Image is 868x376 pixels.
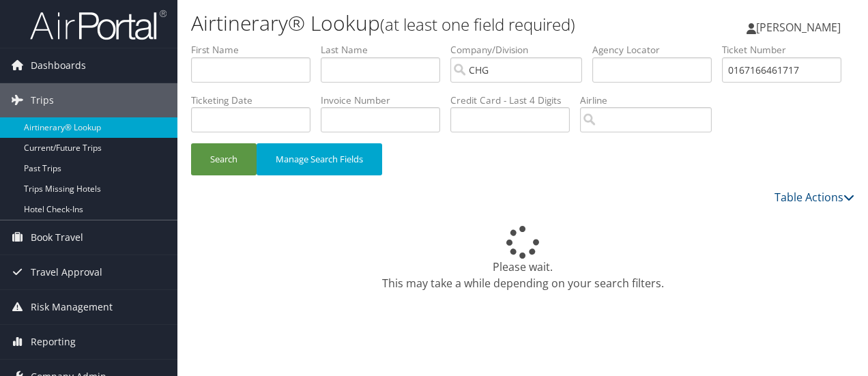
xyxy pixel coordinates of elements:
[191,226,854,291] div: Please wait. This may take a while depending on your search filters.
[191,143,257,175] button: Search
[321,93,450,107] label: Invoice Number
[191,43,321,57] label: First Name
[31,48,86,83] span: Dashboards
[31,255,102,289] span: Travel Approval
[31,83,54,117] span: Trips
[31,220,83,255] span: Book Travel
[321,43,450,57] label: Last Name
[450,43,592,57] label: Company/Division
[191,9,633,38] h1: Airtinerary® Lookup
[747,7,854,48] a: [PERSON_NAME]
[450,93,580,107] label: Credit Card - Last 4 Digits
[756,20,841,35] span: [PERSON_NAME]
[257,143,382,175] button: Manage Search Fields
[722,43,852,57] label: Ticket Number
[31,325,76,359] span: Reporting
[580,93,722,107] label: Airline
[31,290,113,324] span: Risk Management
[30,9,167,41] img: airportal-logo.png
[380,13,575,35] small: (at least one field required)
[592,43,722,57] label: Agency Locator
[775,190,854,205] a: Table Actions
[191,93,321,107] label: Ticketing Date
